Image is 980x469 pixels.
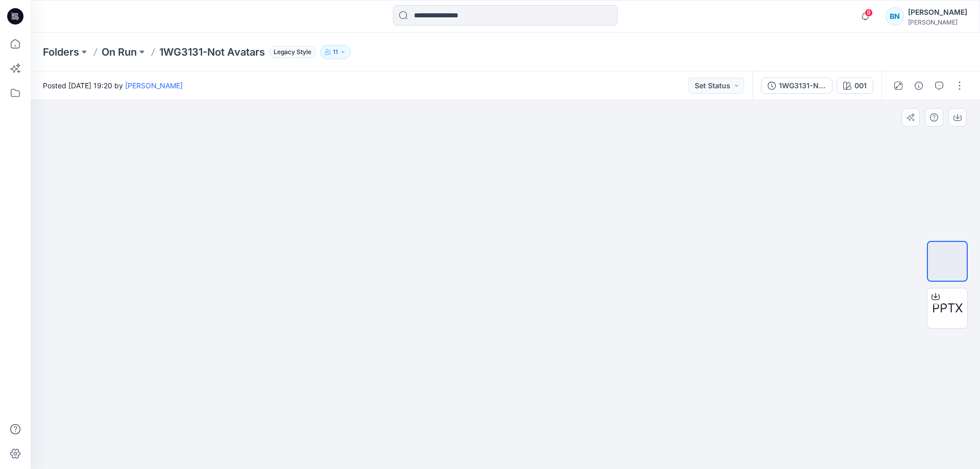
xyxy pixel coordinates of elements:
[269,46,316,58] span: Legacy Style
[125,81,183,90] a: [PERSON_NAME]
[265,45,316,59] button: Legacy Style
[932,299,963,317] span: PPTX
[779,80,826,91] div: 1WG3131-Not Avatars
[333,46,338,58] p: 11
[886,7,904,26] div: BN
[43,80,183,91] span: Posted [DATE] 19:20 by
[43,45,79,59] a: Folders
[908,18,967,26] div: [PERSON_NAME]
[159,45,265,59] p: 1WG3131-Not Avatars
[102,45,137,59] a: On Run
[854,80,867,91] div: 001
[761,78,832,94] button: 1WG3131-Not Avatars
[837,78,873,94] button: 001
[320,45,351,59] button: 11
[908,6,967,18] div: [PERSON_NAME]
[928,242,967,281] img: image-29-08-2025-11:20:30
[865,9,873,17] span: 9
[911,78,927,94] button: Details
